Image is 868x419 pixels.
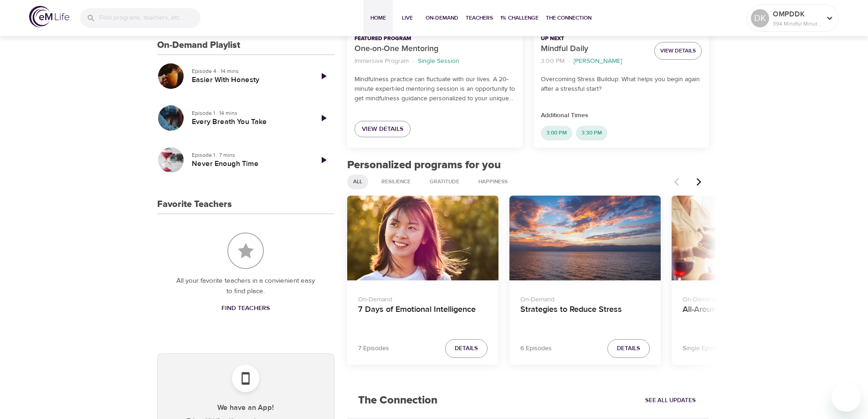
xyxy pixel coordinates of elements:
[192,117,305,127] h5: Every Breath You Take
[157,40,240,51] h3: On-Demand Playlist
[568,55,570,67] li: ·
[354,55,515,67] nav: breadcrumb
[660,46,696,56] span: View Details
[157,104,185,132] button: Every Breath You Take
[546,13,591,23] span: The Connection
[751,9,769,27] div: DK
[607,339,650,358] button: Details
[576,126,607,140] div: 3:30 PM
[354,57,409,66] p: Immersive Program
[541,111,702,120] p: Additional Times
[347,383,448,418] h2: The Connection
[157,62,185,90] button: Easier With Honesty
[375,175,416,189] div: Resilience
[192,75,305,85] h5: Easier With Honesty
[99,8,200,28] input: Find programs, teachers, etc...
[358,291,488,305] p: On-Demand
[426,13,458,23] span: On-Demand
[29,6,69,27] img: logo
[683,291,812,305] p: On-Demand
[455,343,478,354] span: Details
[500,13,539,23] span: 1% Challenge
[347,175,368,189] div: All
[773,9,821,20] p: OMPDDK
[541,55,647,67] nav: breadcrumb
[683,305,812,326] h4: All-Around Appreciation
[654,42,702,60] button: View Details
[347,196,498,281] button: 7 Days of Emotional Intelligence
[192,67,305,75] p: Episode 4 · 14 mins
[520,305,650,326] h4: Strategies to Reduce Stress
[520,344,552,353] p: 6 Episodes
[192,151,305,159] p: Episode 1 · 7 mins
[175,276,316,296] p: All your favorite teachers in a convienient easy to find place.
[574,57,622,66] p: [PERSON_NAME]
[520,291,650,305] p: On-Demand
[157,199,232,210] h3: Favorite Teachers
[643,393,698,408] a: See All Updates
[832,383,861,412] iframe: Button to launch messaging window
[418,57,459,66] p: Single Session
[773,20,821,28] p: 394 Mindful Minutes
[412,55,414,67] li: ·
[541,35,647,43] p: Up Next
[354,43,515,55] p: One-on-One Mentoring
[541,57,565,66] p: 3:00 PM
[541,75,702,94] p: Overcoming Stress Buildup: What helps you begin again after a stressful start?
[313,107,334,129] a: Play Episode
[354,121,411,138] a: View Details
[192,159,305,169] h5: Never Enough Time
[424,178,465,186] span: Gratitude
[157,146,185,174] button: Never Enough Time
[376,178,416,186] span: Resilience
[221,303,270,314] span: Find Teachers
[473,178,513,186] span: Happiness
[541,126,572,140] div: 3:00 PM
[672,196,823,281] button: All-Around Appreciation
[466,13,493,23] span: Teachers
[354,75,515,103] p: Mindfulness practice can fluctuate with our lives. A 20-minute expert-led mentoring session is an...
[445,339,488,358] button: Details
[509,196,661,281] button: Strategies to Reduce Stress
[192,109,305,117] p: Episode 1 · 14 mins
[362,124,403,135] span: View Details
[396,13,418,23] span: Live
[313,149,334,171] a: Play Episode
[358,344,389,353] p: 7 Episodes
[165,403,327,413] h5: We have an App!
[354,35,515,43] p: Featured Program
[617,343,640,354] span: Details
[358,305,488,326] h4: 7 Days of Emotional Intelligence
[367,13,389,23] span: Home
[645,395,696,406] span: See All Updates
[227,233,264,269] img: Favorite Teachers
[473,175,514,189] div: Happiness
[348,178,368,186] span: All
[683,344,724,353] p: Single Episode
[313,65,334,87] a: Play Episode
[218,300,273,317] a: Find Teachers
[424,175,465,189] div: Gratitude
[541,129,572,137] span: 3:00 PM
[347,159,709,172] h2: Personalized programs for you
[576,129,607,137] span: 3:30 PM
[689,172,709,192] button: Next items
[541,43,647,55] p: Mindful Daily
